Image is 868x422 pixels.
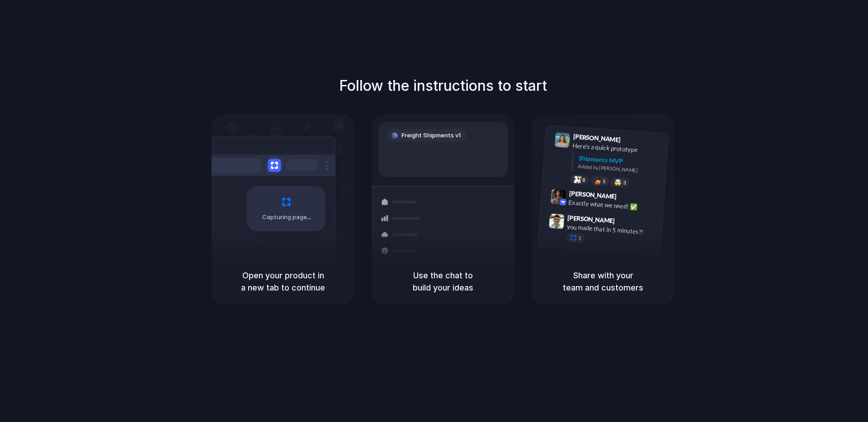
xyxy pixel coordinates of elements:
[623,180,626,185] span: 3
[222,269,344,294] h5: Open your product in a new tab to continue
[401,131,461,140] span: Freight Shipments v1
[382,269,504,294] h5: Use the chat to build your ideas
[569,188,617,202] span: [PERSON_NAME]
[566,222,657,238] div: you made that in 5 minutes?!
[339,75,547,97] h1: Follow the instructions to start
[542,269,664,294] h5: Share with your team and customers
[603,179,606,184] span: 5
[614,179,622,186] div: 🤯
[618,217,636,228] span: 9:47 AM
[623,136,642,147] span: 9:41 AM
[573,131,621,145] span: [PERSON_NAME]
[567,213,615,226] span: [PERSON_NAME]
[568,198,659,213] div: Exactly what we need! ✅
[262,213,312,222] span: Capturing page
[582,178,585,183] span: 8
[578,163,661,176] div: Added by [PERSON_NAME]
[619,193,638,204] span: 9:42 AM
[572,141,663,156] div: Here's a quick prototype
[578,236,581,241] span: 1
[578,154,662,169] div: Shipments MVP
